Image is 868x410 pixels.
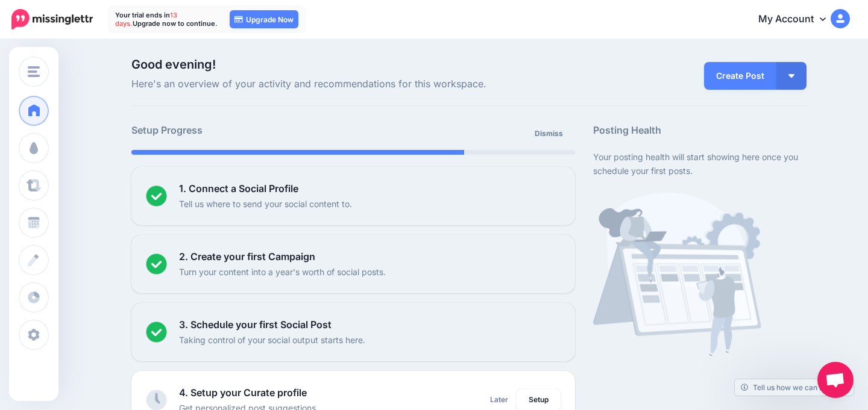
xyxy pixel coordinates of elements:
img: Missinglettr [11,9,93,30]
a: Tell us how we can improve [735,379,854,396]
span: 13 days. [115,11,177,28]
a: Dismiss [527,123,570,144]
p: Your posting health will start showing here once you schedule your first posts. [593,150,806,178]
img: checked-circle.png [146,185,167,207]
a: My Account [746,5,850,34]
span: Here's an overview of your activity and recommendations for this workspace. [131,76,576,92]
b: 2. Create your first Campaign [179,250,315,262]
b: 4. Setup your Curate profile [179,387,307,399]
p: Turn your content into a year's worth of social posts. [179,265,386,279]
b: 1. Connect a Social Profile [179,182,298,194]
p: Tell us where to send your social content to. [179,197,352,211]
img: arrow-down-white.png [788,74,794,78]
h5: Posting Health [593,123,806,138]
img: checked-circle.png [146,253,167,275]
a: Upgrade Now [230,10,298,28]
h5: Setup Progress [131,123,353,138]
p: Your trial ends in Upgrade now to continue. [115,11,218,28]
b: 3. Schedule your first Social Post [179,318,332,331]
a: Open chat [817,362,854,398]
a: Create Post [704,62,776,90]
p: Taking control of your social output starts here. [179,333,365,347]
img: menu.png [28,66,40,77]
img: checked-circle.png [146,321,167,343]
img: calendar-waiting.png [593,193,761,356]
span: Good evening! [131,57,216,72]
